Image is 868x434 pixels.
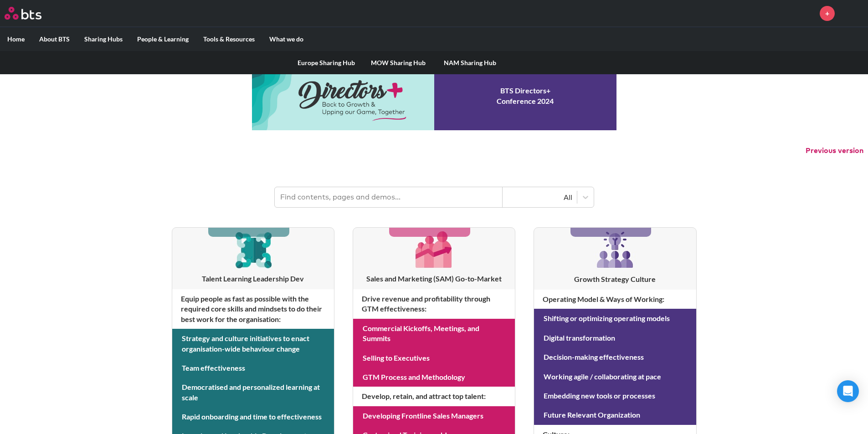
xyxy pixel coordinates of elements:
[5,7,41,20] img: BTS Logo
[806,146,863,156] button: Previous version
[534,274,696,284] h3: Growth Strategy Culture
[593,228,637,271] img: [object Object]
[231,228,275,271] img: [object Object]
[32,27,77,51] label: About BTS
[353,289,515,319] h4: Drive revenue and profitability through GTM effectiveness :
[262,27,311,51] label: What we do
[837,380,859,402] div: Open Intercom Messenger
[353,274,515,284] h3: Sales and Marketing (SAM) Go-to-Market
[275,187,503,207] input: Find contents, pages and demos...
[196,27,262,51] label: Tools & Resources
[412,228,456,271] img: [object Object]
[252,62,616,130] a: Conference 2024
[820,6,835,21] a: +
[172,289,334,329] h4: Equip people as fast as possible with the required core skills and mindsets to do their best work...
[130,27,196,51] label: People & Learning
[534,290,696,309] h4: Operating Model & Ways of Working :
[77,27,130,51] label: Sharing Hubs
[353,387,515,406] h4: Develop, retain, and attract top talent :
[172,274,334,284] h3: Talent Learning Leadership Dev
[842,2,863,24] img: Kelsey Raymond
[842,2,863,24] a: Profile
[5,7,58,20] a: Go home
[507,192,572,202] div: All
